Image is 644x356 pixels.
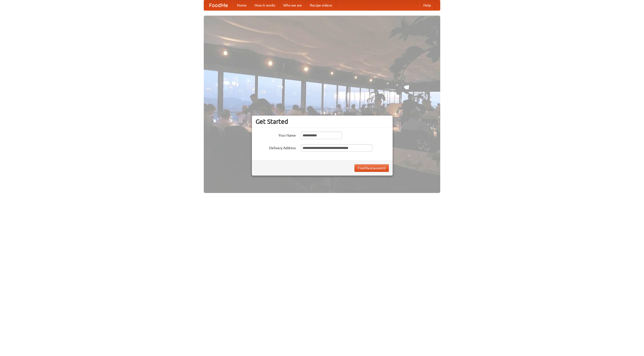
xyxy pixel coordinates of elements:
h3: Get Started [256,118,389,125]
label: Your Name [256,132,296,138]
a: Home [233,0,251,10]
a: Recipe videos [306,0,336,10]
button: Find Restaurants! [354,164,389,172]
a: Help [419,0,435,10]
label: Delivery Address [256,144,296,150]
a: FoodMe [204,0,233,10]
a: Who we are [279,0,306,10]
a: How it works [251,0,279,10]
